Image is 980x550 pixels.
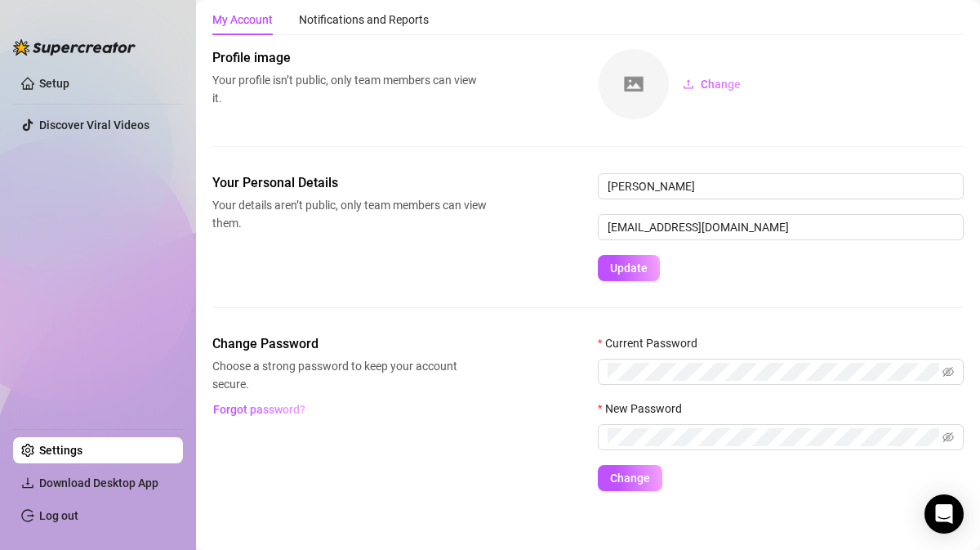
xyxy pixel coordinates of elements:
span: Forgot password? [213,403,305,416]
div: My Account [212,11,273,29]
input: Enter new email [598,214,964,240]
a: Setup [39,77,69,90]
span: Change Password [212,334,487,354]
span: Your details aren’t public, only team members can view them. [212,196,487,232]
img: square-placeholder.png [599,49,669,119]
span: Your Personal Details [212,173,487,193]
span: Update [610,262,648,275]
div: Open Intercom Messenger [924,494,964,534]
button: Update [598,255,660,281]
span: Profile image [212,48,487,68]
span: eye-invisible [942,432,954,443]
span: upload [683,78,694,90]
input: New Password [608,428,939,446]
button: Change [598,465,662,491]
a: Discover Viral Videos [39,118,149,132]
span: download [21,476,34,490]
span: eye-invisible [942,366,954,378]
span: Change [701,78,741,91]
a: Settings [39,444,82,457]
label: New Password [598,400,693,418]
a: Log out [39,509,78,522]
button: Forgot password? [212,396,305,423]
span: Change [610,472,650,485]
span: Your profile isn’t public, only team members can view it. [212,71,487,107]
button: Change [670,71,754,97]
input: Enter name [598,173,964,199]
img: logo-BBDzfeDw.svg [13,39,136,56]
span: Download Desktop App [39,476,158,490]
label: Current Password [598,334,708,352]
input: Current Password [608,363,939,381]
span: Choose a strong password to keep your account secure. [212,357,487,393]
div: Notifications and Reports [299,11,429,29]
